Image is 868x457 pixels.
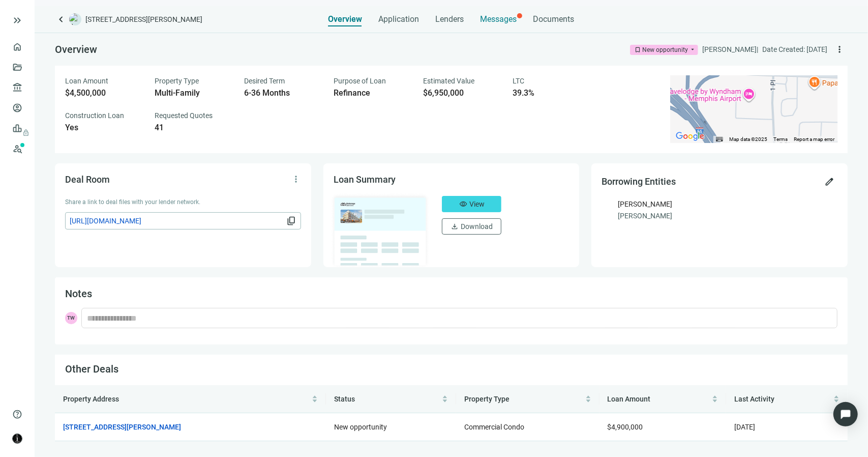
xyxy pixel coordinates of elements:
[442,218,501,235] button: downloadDownload
[608,423,643,431] span: $4,900,000
[155,77,199,85] span: Property Type
[334,77,386,85] span: Purpose of Loan
[244,77,285,85] span: Desired Term
[773,136,788,142] a: Terms (opens in new tab)
[69,13,81,25] img: deal-logo
[821,174,837,190] button: edit
[55,13,67,25] a: keyboard_arrow_left
[602,176,676,187] span: Borrowing Entities
[673,130,707,143] img: Google
[513,77,524,85] span: LTC
[65,88,142,98] div: $4,500,000
[734,423,755,431] span: [DATE]
[464,423,524,431] span: Commercial Condo
[65,77,108,85] span: Loan Amount
[65,363,118,375] span: Other Deals
[824,177,834,187] span: edit
[63,421,181,433] a: [STREET_ADDRESS][PERSON_NAME]
[729,136,767,142] span: Map data ©2025
[12,409,22,419] span: help
[762,44,827,55] div: Date Created: [DATE]
[513,88,590,98] div: 39.3%
[481,14,517,24] span: Messages
[451,222,459,231] span: download
[65,198,200,206] span: Share a link to deal files with your lender network.
[833,402,858,426] div: Open Intercom Messenger
[65,174,110,185] span: Deal Room
[155,88,232,98] div: Multi-Family
[65,288,92,300] span: Notes
[436,14,464,24] span: Lenders
[70,215,284,226] span: [URL][DOMAIN_NAME]
[244,88,321,98] div: 6-36 Months
[63,395,119,403] span: Property Address
[65,123,142,133] div: Yes
[423,88,500,98] div: $6,950,000
[326,413,456,441] td: New opportunity
[155,111,213,120] span: Requested Quotes
[673,130,707,143] a: Open this area in Google Maps (opens a new window)
[288,171,304,187] button: more_vert
[155,123,232,133] div: 41
[608,395,651,403] span: Loan Amount
[469,200,485,208] span: View
[642,45,688,55] div: New opportunity
[618,210,837,221] div: [PERSON_NAME]
[442,196,501,212] button: visibilityView
[834,44,845,54] span: more_vert
[379,14,420,24] span: Application
[634,46,641,53] span: bookmark
[461,222,493,231] span: Download
[459,200,467,208] span: visibility
[334,395,355,403] span: Status
[328,14,363,24] span: Overview
[13,434,22,443] img: avatar
[65,111,124,120] span: Construction Loan
[794,136,834,142] a: Report a map error
[286,216,296,226] span: content_copy
[85,14,202,24] span: [STREET_ADDRESS][PERSON_NAME]
[734,395,774,403] span: Last Activity
[716,136,723,143] button: Keyboard shortcuts
[334,88,411,98] div: Refinance
[331,193,430,268] img: dealOverviewImg
[55,43,97,55] span: Overview
[464,395,510,403] span: Property Type
[291,174,301,184] span: more_vert
[11,14,23,26] button: keyboard_double_arrow_right
[618,198,672,210] div: [PERSON_NAME]
[423,77,474,85] span: Estimated Value
[533,14,575,24] span: Documents
[334,174,396,185] span: Loan Summary
[831,41,848,58] button: more_vert
[65,312,77,324] span: TW
[702,44,758,55] div: [PERSON_NAME] |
